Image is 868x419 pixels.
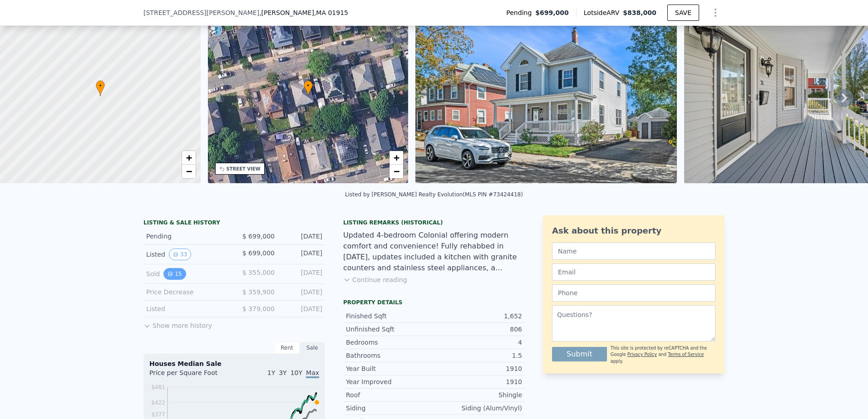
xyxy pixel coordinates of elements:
div: Siding [346,404,434,413]
div: LISTING & SALE HISTORY [143,219,325,228]
div: 1,652 [434,312,522,321]
div: • [96,80,105,96]
span: $ 699,000 [242,233,275,240]
div: Houses Median Sale [149,359,319,368]
div: Bathrooms [346,351,434,360]
span: • [304,82,313,90]
span: , MA 01915 [314,9,348,16]
a: Zoom in [390,151,403,165]
div: Sold [146,268,227,280]
span: 1Y [267,369,275,376]
span: $ 359,900 [242,288,275,296]
div: Year Improved [346,377,434,386]
a: Zoom out [390,165,403,178]
div: Year Built [346,364,434,373]
div: Price per Square Foot [149,368,234,383]
a: Terms of Service [668,352,704,357]
span: Pending [506,8,535,17]
div: Listed by [PERSON_NAME] Realty Evolution (MLS PIN #73424418) [345,191,523,198]
span: , [PERSON_NAME] [259,8,348,17]
div: • [304,80,313,96]
button: View historical data [163,268,186,280]
div: Shingle [434,390,522,400]
button: Continue reading [343,275,407,284]
div: Unfinished Sqft [346,325,434,334]
button: Show Options [706,4,725,22]
div: [DATE] [282,304,322,313]
button: SAVE [667,5,699,21]
button: Show more history [143,317,212,330]
span: 3Y [279,369,286,376]
span: $ 379,000 [242,305,275,312]
div: Price Decrease [146,287,227,297]
div: STREET VIEW [227,166,261,172]
a: Zoom in [182,151,196,165]
div: [DATE] [282,268,322,280]
div: 4 [434,338,522,347]
div: 1.5 [434,351,522,360]
span: [STREET_ADDRESS][PERSON_NAME] [143,8,259,17]
div: 806 [434,325,522,334]
img: Sale: 167708096 Parcel: 42463915 [415,9,677,183]
span: • [96,82,105,90]
div: [DATE] [282,287,322,297]
div: Roof [346,390,434,400]
span: $838,000 [623,9,656,16]
button: View historical data [169,248,191,260]
div: Listed [146,304,227,313]
span: + [186,152,192,163]
span: − [394,166,399,177]
div: [DATE] [282,232,322,241]
span: − [186,166,192,177]
span: Lotside ARV [584,8,623,17]
span: 10Y [291,369,302,376]
span: $699,000 [535,8,569,17]
input: Email [552,263,715,281]
div: Ask about this property [552,224,715,237]
tspan: $377 [151,411,165,418]
span: $ 355,000 [242,269,275,276]
div: Siding (Alum/Vinyl) [434,404,522,413]
div: Updated 4-bedroom Colonial offering modern comfort and convenience! Fully rehabbed in [DATE], upd... [343,230,525,273]
a: Privacy Policy [627,352,657,357]
div: [DATE] [282,248,322,260]
div: 1910 [434,377,522,386]
span: $ 699,000 [242,249,275,257]
input: Name [552,243,715,260]
button: Submit [552,347,607,361]
div: Listed [146,248,227,260]
div: This site is protected by reCAPTCHA and the Google and apply. [611,345,715,365]
div: 1910 [434,364,522,373]
div: Bedrooms [346,338,434,347]
span: + [394,152,399,163]
tspan: $422 [151,400,165,406]
tspan: $481 [151,384,165,390]
a: Zoom out [182,165,196,178]
div: Pending [146,232,227,241]
input: Phone [552,284,715,302]
div: Rent [274,342,300,354]
span: Max [306,369,319,378]
div: Sale [300,342,325,354]
div: Finished Sqft [346,312,434,321]
div: Property details [343,299,525,306]
div: Listing Remarks (Historical) [343,219,525,226]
